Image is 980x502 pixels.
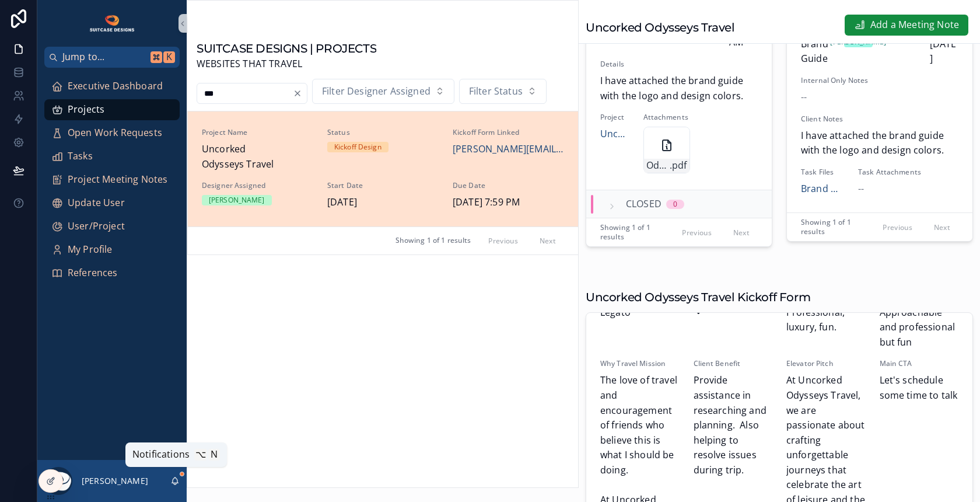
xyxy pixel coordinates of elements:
[44,263,180,284] a: References
[586,19,734,36] h1: Uncorked Odysseys Travel
[880,373,959,403] span: Let's schedule some time to talk
[786,359,866,368] span: Elevator Pitch
[801,168,844,177] span: Task Files
[845,15,968,36] button: Add a Meeting Note
[195,450,206,459] span: ⌥
[164,53,174,62] span: K
[68,102,104,117] span: Projects
[801,37,830,67] span: Brand Guide
[37,68,187,299] div: scrollable content
[930,37,959,67] span: [DATE]
[44,216,180,237] a: User/Project
[44,239,180,260] a: My Profile
[801,76,958,85] span: Internal Only Notes
[322,84,430,99] span: Filter Designer Assigned
[453,142,564,157] a: [PERSON_NAME][EMAIL_ADDRESS][DOMAIN_NAME]
[673,200,677,209] div: 0
[209,195,265,205] div: [PERSON_NAME]
[44,193,180,214] a: Update User
[312,79,454,104] button: Select Button
[68,266,118,281] span: References
[197,40,376,57] h1: SUITCASE DESIGNS | PROJECTS
[327,195,439,210] span: [DATE]
[89,14,136,33] img: App logo
[670,158,687,173] span: .pdf
[626,197,661,212] span: Closed
[453,181,564,190] span: Due Date
[68,149,93,164] span: Tasks
[786,305,866,335] span: Professional, luxury, fun.
[453,128,564,137] span: Kickoff Form Linked
[68,219,125,234] span: User/Project
[82,475,148,487] p: [PERSON_NAME]
[600,113,629,122] span: Project
[453,195,564,210] span: [DATE] 7:59 PM
[132,447,190,462] span: Notifications
[334,142,381,152] div: Kickoff Design
[202,142,313,172] span: Uncorked Odysseys Travel
[801,218,865,236] span: Showing 1 of 1 results
[600,60,758,69] span: Details
[44,123,180,144] a: Open Work Requests
[694,359,773,368] span: Client Benefit
[600,74,758,103] span: I have attached the brand guide with the logo and design colors.
[694,373,773,477] span: Provide assistance in researching and planning. Also helping to resolve issues during trip.
[586,289,810,305] h1: Uncorked Odysseys Travel Kickoff Form
[600,223,664,242] span: Showing 1 of 1 results
[62,50,146,65] span: Jump to...
[459,79,547,104] button: Select Button
[209,450,219,459] span: N
[870,18,959,33] span: Add a Meeting Note
[600,127,629,142] a: Uncorked Odysseys Travel
[44,169,180,190] a: Project Meeting Notes
[327,128,439,137] span: Status
[202,128,313,137] span: Project Name
[858,182,864,197] span: --
[600,359,680,368] span: Why Travel Mission
[44,99,180,120] a: Projects
[395,236,471,245] span: Showing 1 of 1 results
[880,305,959,350] span: Approachable and professional but fun
[801,128,958,158] span: I have attached the brand guide with the logo and design colors.
[469,84,523,99] span: Filter Status
[646,158,670,173] span: Odysseys-Brandguide-(3)
[68,79,163,94] span: Executive Dashboard
[44,76,180,97] a: Executive Dashboard
[293,89,307,98] button: Clear
[327,181,439,190] span: Start Date
[880,359,959,368] span: Main CTA
[643,113,673,122] span: Attachments
[197,57,376,72] span: WEBSITES THAT TRAVEL
[68,125,162,141] span: Open Work Requests
[188,111,578,226] a: Project NameUncorked Odysseys TravelStatusKickoff DesignKickoff Form Linked[PERSON_NAME][EMAIL_AD...
[202,181,313,190] span: Designer Assigned
[801,90,807,105] span: --
[801,182,844,197] a: Brand Guide
[858,168,958,177] span: Task Attachments
[68,196,125,211] span: Update User
[68,172,167,187] span: Project Meeting Notes
[600,305,680,320] span: Legato
[68,242,113,257] span: My Profile
[44,47,180,68] button: Jump to...K
[44,146,180,167] a: Tasks
[801,114,958,124] span: Client Notes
